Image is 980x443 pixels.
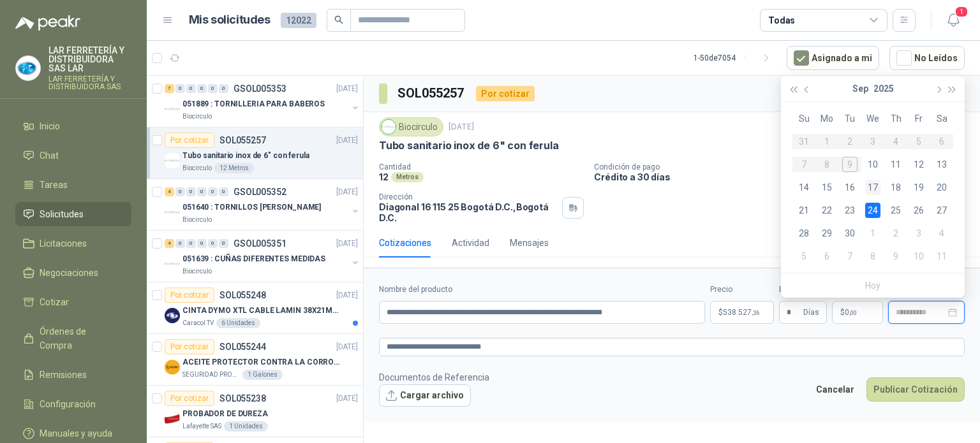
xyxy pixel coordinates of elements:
th: Th [884,107,907,130]
div: 7 [842,249,857,264]
a: Órdenes de Compra [15,319,131,358]
td: 2025-09-20 [930,176,953,199]
td: 2025-09-25 [884,199,907,222]
span: 1 [954,6,969,18]
img: Company Logo [165,153,180,168]
td: 2025-09-29 [815,222,838,245]
a: Remisiones [15,363,131,387]
p: $538.527,36 [710,301,774,324]
p: [DATE] [336,393,358,405]
img: Company Logo [165,359,180,375]
button: 1 [942,9,965,32]
span: 12022 [281,13,316,28]
a: 7 0 0 0 0 0 GSOL005353[DATE] Company Logo051889 : TORNILLERIA PARA BABEROSBiocirculo [165,81,360,122]
td: 2025-09-11 [884,153,907,176]
span: Configuración [40,397,96,411]
div: 5 [796,249,812,264]
div: 9 [888,249,903,264]
div: 26 [911,203,926,218]
p: PROBADOR DE DUREZA [182,408,268,420]
p: [DATE] [336,289,358,301]
img: Company Logo [165,308,180,323]
p: Biocirculo [182,266,212,277]
img: Company Logo [16,56,40,80]
td: 2025-10-09 [884,245,907,268]
td: 2025-09-26 [907,199,930,222]
a: Por cotizarSOL055238[DATE] Company LogoPROBADOR DE DUREZALafayette SAS1 Unidades [147,386,363,437]
span: Inicio [40,119,60,133]
img: Company Logo [382,120,396,134]
label: Nombre del producto [379,284,705,296]
p: SOL055257 [219,136,266,145]
div: 0 [197,84,207,93]
p: [DATE] [336,186,358,198]
p: Documentos de Referencia [379,370,489,384]
p: Tubo sanitario inox de 6" con ferula [182,150,309,162]
td: 2025-10-01 [861,222,884,245]
span: Manuales y ayuda [40,426,112,440]
button: Sep [852,76,868,101]
td: 2025-09-13 [930,153,953,176]
label: Entrega [779,284,827,296]
img: Company Logo [165,256,180,272]
div: 0 [197,239,207,248]
div: 16 [842,180,857,195]
a: Configuración [15,392,131,416]
td: 2025-10-08 [861,245,884,268]
div: Por cotizar [165,133,214,148]
div: 0 [208,187,218,196]
div: 0 [219,84,228,93]
div: 1 Galones [242,370,283,380]
span: Negociaciones [40,266,98,280]
div: 29 [819,226,835,241]
th: Mo [815,107,838,130]
td: 2025-10-05 [792,245,815,268]
div: Metros [391,172,424,182]
div: 21 [796,203,812,218]
span: Cotizar [40,295,69,309]
div: 14 [796,180,812,195]
div: 0 [186,84,196,93]
span: Chat [40,149,59,163]
a: 4 0 0 0 0 0 GSOL005351[DATE] Company Logo051639 : CUÑAS DIFERENTES MEDIDASBiocirculo [165,236,360,277]
img: Company Logo [165,205,180,220]
span: ,36 [752,309,759,316]
td: 2025-10-06 [815,245,838,268]
img: Company Logo [165,101,180,117]
td: 2025-09-24 [861,199,884,222]
button: 2025 [873,76,894,101]
td: 2025-09-21 [792,199,815,222]
span: $ [840,309,845,316]
div: 6 Unidades [216,318,260,328]
span: Solicitudes [40,207,84,221]
div: 0 [208,239,218,248]
p: $ 0,00 [832,301,883,324]
td: 2025-09-18 [884,176,907,199]
div: 10 [865,157,880,172]
div: Biocirculo [379,117,443,136]
div: 0 [175,187,185,196]
p: CINTA DYMO XTL CABLE LAMIN 38X21MMBLANCO [182,305,341,317]
a: Licitaciones [15,231,131,256]
td: 2025-10-02 [884,222,907,245]
p: Tubo sanitario inox de 6" con ferula [379,139,559,152]
th: We [861,107,884,130]
p: Biocirculo [182,215,212,225]
p: 051639 : CUÑAS DIFERENTES MEDIDAS [182,253,325,265]
div: 20 [934,180,949,195]
a: Inicio [15,114,131,138]
p: Biocirculo [182,112,212,122]
td: 2025-10-07 [838,245,861,268]
span: Remisiones [40,368,87,382]
div: 4 [934,226,949,241]
div: 23 [842,203,857,218]
div: Actividad [452,236,489,250]
button: Publicar Cotización [866,377,965,402]
div: 1 Unidades [224,421,268,432]
p: SOL055244 [219,342,266,351]
div: 7 [165,84,174,93]
td: 2025-09-12 [907,153,930,176]
div: 4 [165,239,174,248]
td: 2025-09-16 [838,176,861,199]
div: Cotizaciones [379,236,431,250]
